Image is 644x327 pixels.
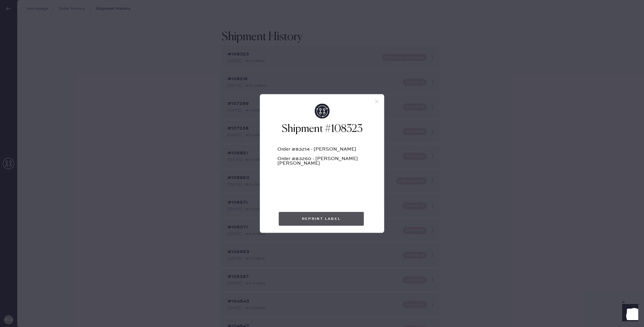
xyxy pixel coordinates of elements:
div: Order #83260 - [PERSON_NAME] [PERSON_NAME] [277,157,367,171]
div: Order #83214 - [PERSON_NAME] [277,147,367,157]
a: Reprint Label [279,212,365,226]
button: Reprint Label [279,212,364,226]
h2: Shipment #108323 [277,122,367,136]
iframe: Front Chat [617,301,641,326]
